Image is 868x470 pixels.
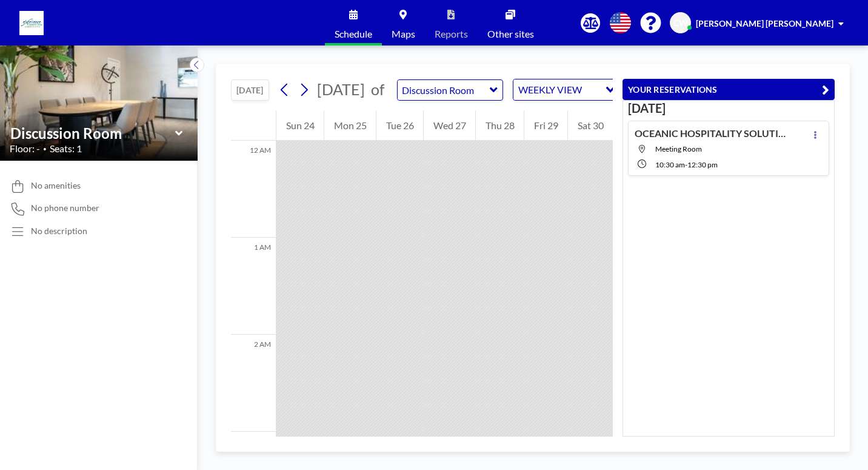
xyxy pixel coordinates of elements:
[513,79,618,100] div: Search for option
[31,180,81,191] span: No amenities
[392,29,415,39] span: Maps
[623,79,835,100] button: YOUR RESERVATIONS
[19,11,44,35] img: organization-logo
[317,80,365,98] span: [DATE]
[371,80,384,99] span: of
[50,143,82,155] span: Seats: 1
[43,145,47,153] span: •
[586,82,598,98] input: Search for option
[324,110,376,141] div: Mon 25
[673,18,688,29] span: CW
[276,110,324,141] div: Sun 24
[524,110,567,141] div: Fri 29
[655,144,702,153] span: Meeting Room
[10,124,175,142] input: Discussion Room
[635,127,786,139] h4: OCEANIC HOSPITALITY SOLUTIONS PTE. LTD. - BODM
[687,160,718,169] span: 12:30 PM
[628,101,829,116] h3: [DATE]
[31,203,99,213] span: No phone number
[424,110,475,141] div: Wed 27
[516,82,584,98] span: WEEKLY VIEW
[476,110,524,141] div: Thu 28
[231,335,276,432] div: 2 AM
[655,160,685,169] span: 10:30 AM
[568,110,613,141] div: Sat 30
[487,29,534,39] span: Other sites
[31,226,87,237] div: No description
[335,29,372,39] span: Schedule
[231,238,276,335] div: 1 AM
[10,143,40,155] span: Floor: -
[376,110,423,141] div: Tue 26
[696,18,833,29] span: [PERSON_NAME] [PERSON_NAME]
[435,29,468,39] span: Reports
[231,141,276,238] div: 12 AM
[398,80,490,100] input: Discussion Room
[685,160,687,169] span: -
[231,79,269,101] button: [DATE]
